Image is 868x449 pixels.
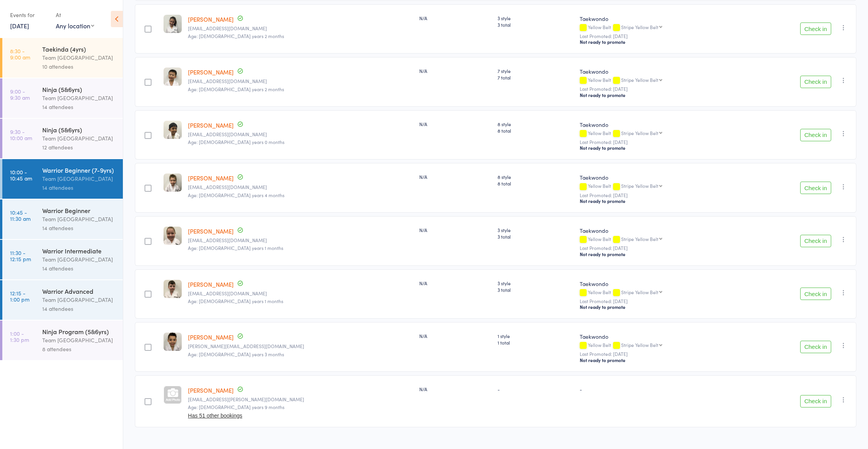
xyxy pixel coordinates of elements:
[10,250,31,262] time: 11:30 - 12:15 pm
[580,173,741,181] div: Taekwondo
[42,264,116,273] div: 14 attendees
[498,386,573,392] div: -
[580,280,741,288] div: Taekwondo
[580,68,741,75] div: Taekwondo
[188,15,234,23] a: [PERSON_NAME]
[188,343,413,349] small: Karen.marrinon@gmail.com
[580,304,741,310] div: Not ready to promote
[188,238,413,243] small: dvillano@hotmail.com
[621,236,658,241] div: Stripe Yellow Belt
[10,88,30,101] time: 9:00 - 9:30 am
[2,159,123,199] a: 10:00 -10:45 amWarrior Beginner (7-9yrs)Team [GEOGRAPHIC_DATA]14 attendees
[188,184,413,190] small: Kornelia.taranek@gmail.com
[188,33,284,39] span: Age: [DEMOGRAPHIC_DATA] years 2 months
[188,26,413,31] small: Enacolo@gmail.com
[580,145,741,151] div: Not ready to promote
[800,288,831,300] button: Check in
[498,74,573,81] span: 7 total
[580,24,741,31] div: Yellow Belt
[10,128,32,141] time: 9:30 - 10:00 am
[498,286,573,293] span: 3 total
[10,21,29,30] a: [DATE]
[188,351,284,357] span: Age: [DEMOGRAPHIC_DATA] years 3 months
[42,304,116,313] div: 14 attendees
[580,251,741,257] div: Not ready to promote
[2,78,123,118] a: 9:00 -9:30 amNinja (5&6yrs)Team [GEOGRAPHIC_DATA]14 attendees
[419,121,491,127] div: N/A
[188,78,413,84] small: Ivy.wang219@gmail.com
[164,280,182,298] img: image1738980238.png
[580,130,741,137] div: Yellow Belt
[10,209,31,222] time: 10:45 - 11:30 am
[164,173,182,192] img: image1689377568.png
[419,333,491,339] div: N/A
[2,240,123,279] a: 11:30 -12:15 pmWarrior IntermediateTeam [GEOGRAPHIC_DATA]14 attendees
[580,198,741,204] div: Not ready to promote
[800,76,831,88] button: Check in
[188,397,413,402] small: alyssa.baxter@hotmail.com
[188,192,284,198] span: Age: [DEMOGRAPHIC_DATA] years 4 months
[621,183,658,188] div: Stripe Yellow Belt
[42,125,116,134] div: Ninja (5&6yrs)
[580,342,741,349] div: Yellow Belt
[42,45,116,53] div: Taekinda (4yrs)
[188,68,234,76] a: [PERSON_NAME]
[580,39,741,45] div: Not ready to promote
[188,298,283,304] span: Age: [DEMOGRAPHIC_DATA] years 1 months
[419,173,491,180] div: N/A
[164,333,182,351] img: image1723863691.png
[2,321,123,360] a: 1:00 -1:30 pmNinja Program (5&6yrs)Team [GEOGRAPHIC_DATA]8 attendees
[42,174,116,183] div: Team [GEOGRAPHIC_DATA]
[164,68,182,86] img: image1708741497.png
[580,236,741,243] div: Yellow Belt
[621,77,658,82] div: Stripe Yellow Belt
[188,174,234,182] a: [PERSON_NAME]
[164,227,182,245] img: image1722036719.png
[188,139,284,145] span: Age: [DEMOGRAPHIC_DATA] years 0 months
[42,183,116,192] div: 14 attendees
[42,134,116,143] div: Team [GEOGRAPHIC_DATA]
[498,333,573,339] span: 1 style
[188,132,413,137] small: neomalie@hotmail.com
[580,121,741,128] div: Taekwondo
[580,386,741,392] div: -
[42,94,116,102] div: Team [GEOGRAPHIC_DATA]
[2,38,123,78] a: 8:30 -9:00 amTaekinda (4yrs)Team [GEOGRAPHIC_DATA]10 attendees
[419,15,491,21] div: N/A
[10,9,48,21] div: Events for
[188,333,234,341] a: [PERSON_NAME]
[56,9,94,21] div: At
[498,15,573,21] span: 3 style
[580,92,741,98] div: Not ready to promote
[42,287,116,295] div: Warrior Advanced
[580,33,741,39] small: Last Promoted: [DATE]
[580,351,741,357] small: Last Promoted: [DATE]
[10,169,32,181] time: 10:00 - 10:45 am
[42,215,116,224] div: Team [GEOGRAPHIC_DATA]
[498,21,573,28] span: 3 total
[2,199,123,239] a: 10:45 -11:30 amWarrior BeginnerTeam [GEOGRAPHIC_DATA]14 attendees
[580,192,741,198] small: Last Promoted: [DATE]
[800,182,831,194] button: Check in
[498,121,573,127] span: 8 style
[42,53,116,62] div: Team [GEOGRAPHIC_DATA]
[42,102,116,111] div: 14 attendees
[580,139,741,145] small: Last Promoted: [DATE]
[188,291,413,296] small: angusdenham@yahoo.com
[621,24,658,29] div: Stripe Yellow Belt
[580,15,741,23] div: Taekwondo
[164,15,182,33] img: image1746230573.png
[498,68,573,74] span: 7 style
[498,173,573,180] span: 8 style
[498,227,573,233] span: 3 style
[42,336,116,345] div: Team [GEOGRAPHIC_DATA]
[10,330,29,343] time: 1:00 - 1:30 pm
[56,21,94,30] div: Any location
[42,327,116,336] div: Ninja Program (5&6yrs)
[498,233,573,240] span: 3 total
[188,86,284,92] span: Age: [DEMOGRAPHIC_DATA] years 2 months
[42,166,116,174] div: Warrior Beginner (7-9yrs)
[621,342,658,347] div: Stripe Yellow Belt
[498,280,573,286] span: 3 style
[10,48,30,60] time: 8:30 - 9:00 am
